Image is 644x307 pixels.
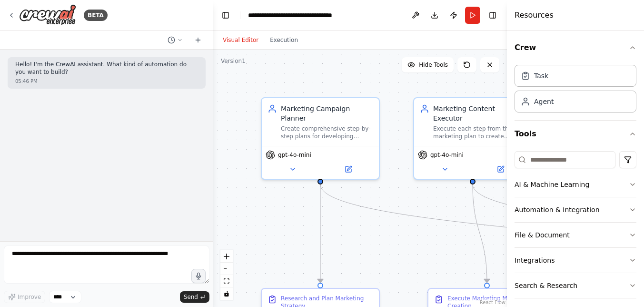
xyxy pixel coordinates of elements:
div: React Flow controls [220,250,233,300]
g: Edge from 978da0a9-12e8-4090-8bfb-cfe22893ab9b to db5775ac-801b-4953-a0a0-7b8e4de859de [316,184,325,283]
span: Send [184,293,198,301]
button: fit view [220,275,233,287]
div: Execute each step from the marketing plan to create compelling marketing messages that match the ... [433,125,525,140]
div: Version 1 [221,57,246,65]
div: Agent [534,97,554,106]
div: 05:46 PM [15,78,198,85]
div: Crew [515,61,636,120]
button: Visual Editor [217,34,264,46]
span: gpt-4o-mini [430,151,464,159]
button: File & Document [515,223,636,247]
a: React Flow attribution [480,300,505,305]
button: Open in side panel [321,164,375,175]
button: AI & Machine Learning [515,172,636,197]
button: Automation & Integration [515,197,636,222]
div: Task [534,71,548,81]
button: Crew [515,34,636,61]
button: Hide Tools [402,57,454,72]
button: zoom in [220,250,233,263]
button: Search & Research [515,273,636,298]
button: Integrations [515,248,636,273]
span: Hide Tools [419,61,448,69]
div: Marketing Campaign PlannerCreate comprehensive step-by-step plans for developing marketing messag... [261,97,380,180]
button: Hide left sidebar [219,9,232,22]
button: Execution [264,34,304,46]
div: BETA [84,10,108,21]
button: Hide right sidebar [486,9,499,22]
div: Create comprehensive step-by-step plans for developing marketing messages based on {tone}, {princ... [281,125,373,140]
span: gpt-4o-mini [278,151,311,159]
div: Marketing Content Executor [433,104,525,123]
button: Switch to previous chat [164,34,187,46]
button: Improve [4,291,45,303]
button: zoom out [220,263,233,275]
div: Marketing Campaign Planner [281,104,373,123]
g: Edge from dd034088-835a-4c7e-bd0a-6bb146813de7 to 34fd9b6c-5b7d-41db-8a00-44527e7cbf30 [468,184,492,283]
h4: Resources [515,10,554,21]
button: Open in side panel [474,164,527,175]
nav: breadcrumb [248,10,355,20]
button: Click to speak your automation idea [191,269,206,283]
button: Start a new chat [190,34,206,46]
img: Logo [19,4,76,26]
div: Marketing Content ExecutorExecute each step from the marketing plan to create compelling marketin... [413,97,532,180]
p: Hello! I'm the CrewAI assistant. What kind of automation do you want to build? [15,61,198,76]
span: Improve [18,293,41,301]
button: toggle interactivity [220,287,233,300]
button: Send [180,291,209,303]
button: Tools [515,121,636,147]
